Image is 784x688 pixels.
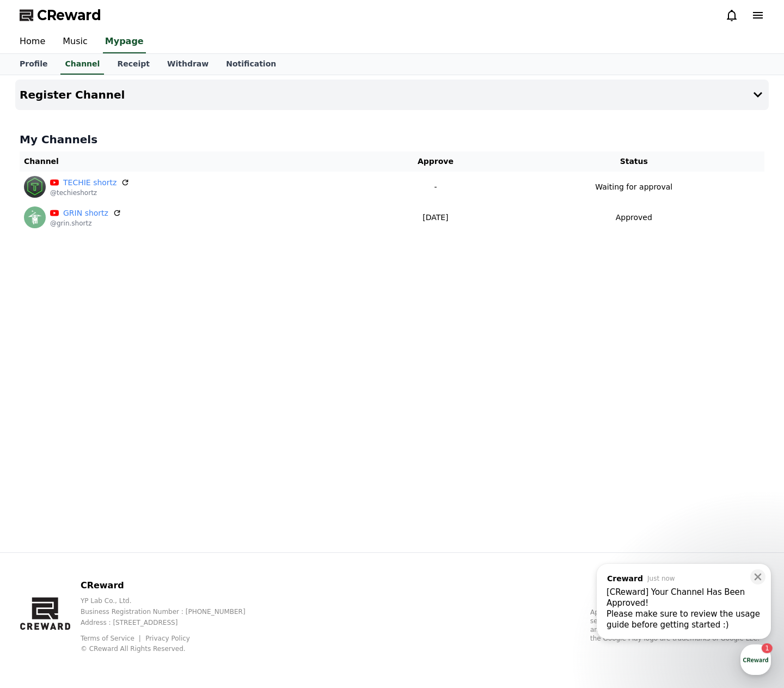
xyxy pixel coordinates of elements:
p: Waiting for approval [595,181,672,193]
p: YP Lab Co., Ltd. [81,596,263,605]
span: CReward [37,7,101,24]
p: Address : [STREET_ADDRESS] [81,618,263,627]
a: Notification [217,54,285,75]
a: GRIN shortz [63,208,108,219]
a: Music [54,31,96,53]
a: Mypage [103,31,146,53]
h4: Register Channel [20,89,125,101]
a: Profile [11,54,56,75]
a: Receipt [108,54,158,75]
a: Home [11,31,54,53]
a: TECHIE shortz [63,177,117,188]
img: GRIN shortz [24,206,46,228]
p: @techieshortz [50,188,130,197]
a: Channel [60,54,104,75]
th: Approve [367,151,503,172]
p: - [372,181,499,193]
p: [DATE] [372,212,499,223]
button: Register Channel [15,80,769,110]
a: CReward [20,7,101,24]
a: Terms of Service [81,635,143,642]
p: Business Registration Number : [PHONE_NUMBER] [81,607,263,616]
p: CReward [81,579,263,592]
p: @grin.shortz [50,219,121,228]
img: TECHIE shortz [24,176,46,198]
a: Privacy Policy [145,635,190,642]
p: © CReward All Rights Reserved. [81,644,263,653]
a: Withdraw [158,54,217,75]
p: App Store, iCloud, iCloud Drive, and iTunes Store are service marks of Apple Inc., registered in ... [590,608,764,643]
h4: My Channels [20,132,764,147]
p: Approved [616,212,652,223]
th: Channel [20,151,367,172]
th: Status [504,151,764,172]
